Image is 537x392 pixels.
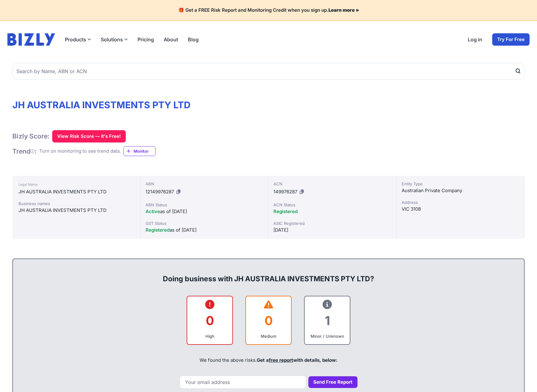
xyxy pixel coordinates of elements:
[12,99,525,110] h1: JH AUSTRALIA INVESTMENTS PTY LTD
[12,147,37,155] h1: Trend :
[146,202,264,208] div: ABN Status
[269,357,293,363] a: free report
[273,226,391,234] div: [DATE]
[310,308,345,333] div: 1
[308,376,357,388] button: Send Free Report
[19,264,518,284] div: Doing business with JH AUSTRALIA INVESTMENTS PTY LTD?
[12,132,50,140] h1: Bizly Score:
[123,146,156,156] a: Monitor
[273,202,391,208] div: ACN Status
[133,148,155,154] span: Monitor
[12,63,525,80] input: Search by Name, ABN or ACN
[402,199,520,205] div: Address
[146,181,264,187] div: ABN
[402,205,520,213] div: VIC 3108
[402,187,520,194] div: Australian Private Company
[251,333,286,339] div: Medium
[192,333,227,339] div: High
[164,36,178,43] a: About
[19,181,134,188] div: Legal Name
[101,36,128,43] button: Solutions
[146,208,264,215] div: as of [DATE]
[19,188,134,196] div: JH AUSTRALIA INVESTMENTS PTY LTD
[137,36,154,43] a: Pricing
[273,189,297,195] span: 149976287
[328,7,359,13] a: Learn more »
[19,350,518,371] div: We found the above risks.
[310,333,345,339] div: Minor / Unknown
[65,36,91,43] button: Products
[257,357,337,363] span: Get a with details, below:
[273,220,391,226] div: ASIC Registered
[19,200,134,207] div: Business names
[468,36,482,43] a: Log in
[146,226,264,234] div: as of [DATE]
[273,208,298,214] span: Registered
[180,376,306,389] input: Your email address
[146,227,170,233] span: Registered
[251,308,286,333] div: 0
[146,189,174,195] span: 12149976287
[146,220,264,226] div: GST Status
[492,33,530,46] a: Try For Free
[39,148,121,155] div: Turn on monitoring to see trend data.
[192,308,227,333] div: 0
[402,181,520,187] div: Entity Type
[52,130,126,142] button: View Risk Score — It's Free!
[188,36,199,43] a: Blog
[7,7,530,13] h4: 🎁 Get a FREE Risk Report and Monitoring Credit when you sign up.
[19,207,134,214] div: JH AUSTRALIA INVESTMENTS PTY LTD
[146,208,160,214] span: Active
[273,181,391,187] div: ACN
